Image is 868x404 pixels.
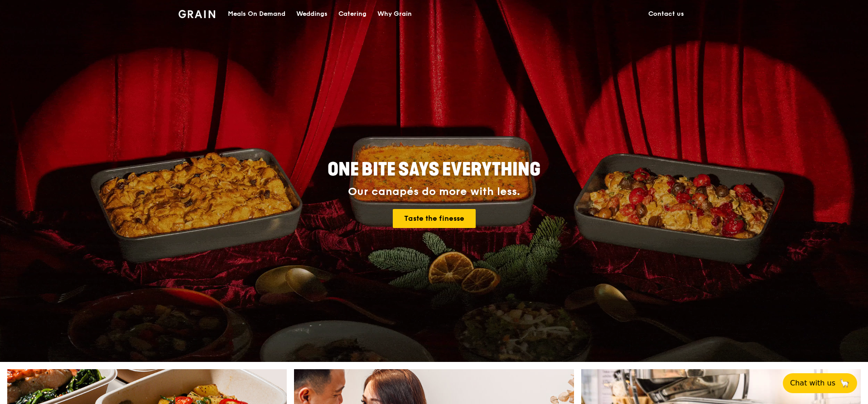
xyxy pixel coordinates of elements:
[328,159,540,181] span: ONE BITE SAYS EVERYTHING
[783,373,857,393] button: Chat with us🦙
[228,0,285,28] div: Meals On Demand
[333,0,372,28] a: Catering
[271,185,597,198] div: Our canapés do more with less.
[790,378,835,389] span: Chat with us
[393,209,476,228] a: Taste the finesse
[338,0,366,28] div: Catering
[178,10,215,18] img: Grain
[291,0,333,28] a: Weddings
[839,378,850,389] span: 🦙
[372,0,417,28] a: Why Grain
[296,0,328,28] div: Weddings
[643,0,690,28] a: Contact us
[377,0,412,28] div: Why Grain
